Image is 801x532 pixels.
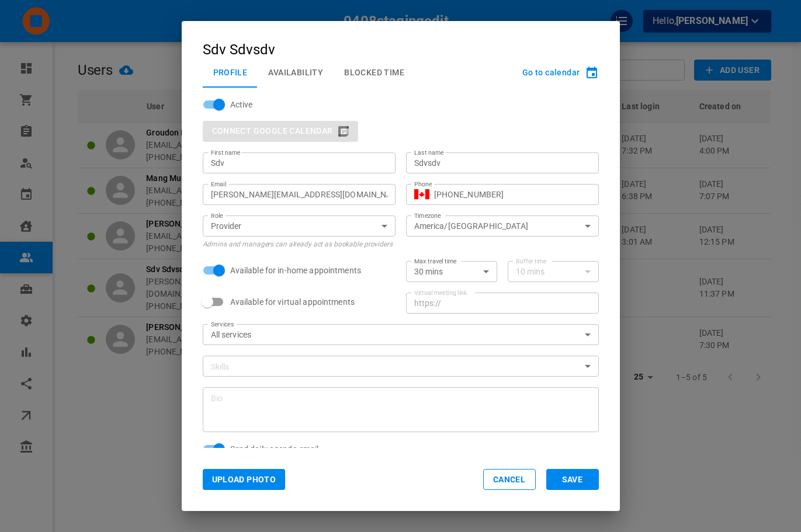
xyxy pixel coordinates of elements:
span: Available for virtual appointments [230,296,355,308]
label: Last name [414,148,443,157]
div: You cannot connect another user's Google Calendar [203,121,358,142]
label: First name [211,148,240,157]
span: Go to calendar [522,68,580,77]
button: Cancel [483,469,536,490]
p: https:// [414,297,442,309]
button: Blocked Time [334,57,415,88]
span: Available for in-home appointments [230,265,361,276]
div: All services [211,329,591,340]
span: Admins and managers can already act as bookable providers [203,240,393,248]
button: Profile [203,57,258,88]
div: Sdv Sdvsdv [203,42,275,57]
button: Go to calendar [522,68,599,77]
label: Services [211,320,234,329]
label: Email [211,180,226,189]
label: Phone [414,180,432,189]
button: Availability [258,57,334,88]
label: Role [211,211,223,220]
label: Timezone [414,211,441,220]
button: Open [580,218,596,234]
label: Buffer time [516,257,547,266]
div: 10 mins [516,266,591,277]
button: Select country [414,186,429,203]
span: Send daily agenda email [230,443,319,455]
div: Provider [211,220,387,232]
button: Save [546,469,599,490]
label: Max travel time [414,257,457,266]
label: Virtual meeting link [414,288,467,297]
button: Upload Photo [203,469,286,490]
div: 30 mins [414,266,489,277]
span: Active [230,99,253,110]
